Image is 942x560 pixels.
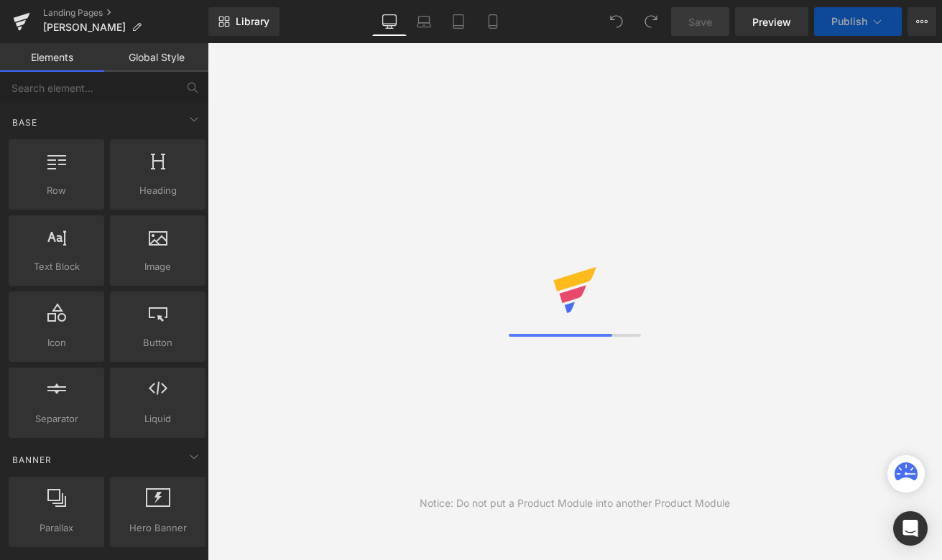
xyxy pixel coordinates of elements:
[114,183,201,198] span: Heading
[114,259,201,274] span: Image
[752,14,791,29] span: Preview
[13,259,100,274] span: Text Block
[114,521,201,536] span: Hero Banner
[688,14,712,29] span: Save
[420,495,730,511] div: Notice: Do not put a Product Module into another Product Module
[236,15,269,28] span: Library
[114,411,201,426] span: Liquid
[104,43,208,72] a: Global Style
[441,7,476,36] a: Tablet
[602,7,631,36] button: Undo
[13,335,100,350] span: Icon
[43,7,208,19] a: Landing Pages
[637,7,665,36] button: Redo
[208,7,280,36] a: New Library
[11,453,53,467] span: Banner
[11,116,39,129] span: Base
[43,22,126,33] span: [PERSON_NAME]
[407,7,441,36] a: Laptop
[13,183,100,198] span: Row
[13,521,100,536] span: Parallax
[814,7,902,36] button: Publish
[893,511,928,546] div: Open Intercom Messenger
[735,7,808,36] a: Preview
[476,7,510,36] a: Mobile
[372,7,407,36] a: Desktop
[114,335,201,350] span: Button
[13,411,100,426] span: Separator
[908,7,936,36] button: More
[831,16,867,27] span: Publish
